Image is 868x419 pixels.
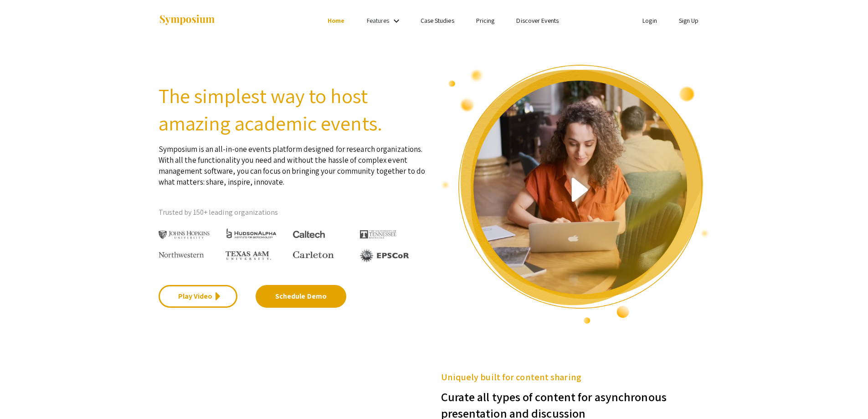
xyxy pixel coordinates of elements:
[159,137,427,187] p: Symposium is an all-in-one events platform designed for research organizations. With all the func...
[256,285,346,308] a: Schedule Demo
[476,16,495,25] a: Pricing
[441,64,710,325] img: video overview of Symposium
[293,251,334,259] img: Carleton
[159,82,427,137] h2: The simplest way to host amazing academic events.
[516,16,559,25] a: Discover Events
[360,230,396,238] img: The University of Tennessee
[159,285,237,308] a: Play Video
[360,249,410,262] img: EPSCOR
[7,378,39,412] iframe: Chat
[159,252,204,257] img: Northwestern
[367,16,390,25] a: Features
[226,228,277,238] img: HudsonAlpha
[328,16,344,25] a: Home
[226,251,271,260] img: Texas A&M University
[679,16,699,25] a: Sign Up
[159,206,427,219] p: Trusted by 150+ leading organizations
[421,16,454,25] a: Case Studies
[391,16,402,26] mat-icon: Expand Features list
[159,14,216,26] img: Symposium by ForagerOne
[642,16,657,25] a: Login
[441,370,710,384] h5: Uniquely built for content sharing
[159,231,210,239] img: Johns Hopkins University
[293,231,325,238] img: Caltech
